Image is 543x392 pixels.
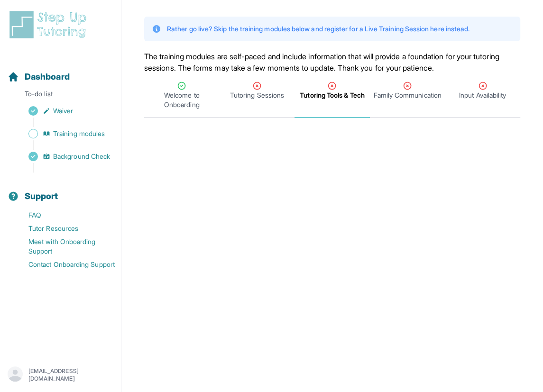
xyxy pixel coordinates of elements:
span: Waiver [53,106,73,116]
button: [EMAIL_ADDRESS][DOMAIN_NAME] [8,366,113,383]
p: The training modules are self-paced and include information that will provide a foundation for yo... [144,51,520,73]
button: Support [4,174,117,207]
a: Waiver [8,104,121,118]
p: [EMAIL_ADDRESS][DOMAIN_NAME] [28,367,113,383]
p: To-do list [4,89,117,102]
span: Background Check [53,152,110,161]
span: Support [25,190,58,203]
button: Dashboard [4,55,117,87]
span: Tutoring Tools & Tech [300,91,364,100]
span: Input Availability [459,91,506,100]
a: Meet with Onboarding Support [8,235,121,258]
span: Family Communication [373,91,441,100]
a: Background Check [8,150,121,163]
p: Rather go live? Skip the training modules below and register for a Live Training Session instead. [167,24,469,34]
img: logo [8,9,92,40]
a: FAQ [8,209,121,222]
a: Tutor Resources [8,222,121,235]
a: Training modules [8,127,121,140]
nav: Tabs [144,73,520,118]
span: Dashboard [25,70,70,83]
span: Training modules [53,129,105,138]
span: Welcome to Onboarding [146,91,218,109]
a: here [430,25,444,33]
span: Tutoring Sessions [230,91,284,100]
a: Contact Onboarding Support [8,258,121,271]
a: Dashboard [8,70,70,83]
